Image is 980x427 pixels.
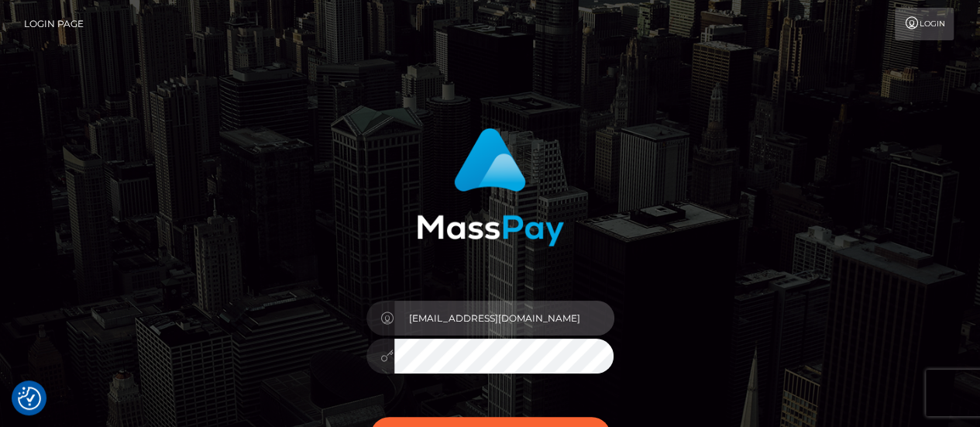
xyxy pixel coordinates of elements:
[394,301,614,336] input: Username...
[417,128,564,246] img: MassPay Login
[24,8,84,40] a: Login Page
[18,387,41,410] img: Revisit consent button
[18,387,41,410] button: Consent Preferences
[895,8,954,40] a: Login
